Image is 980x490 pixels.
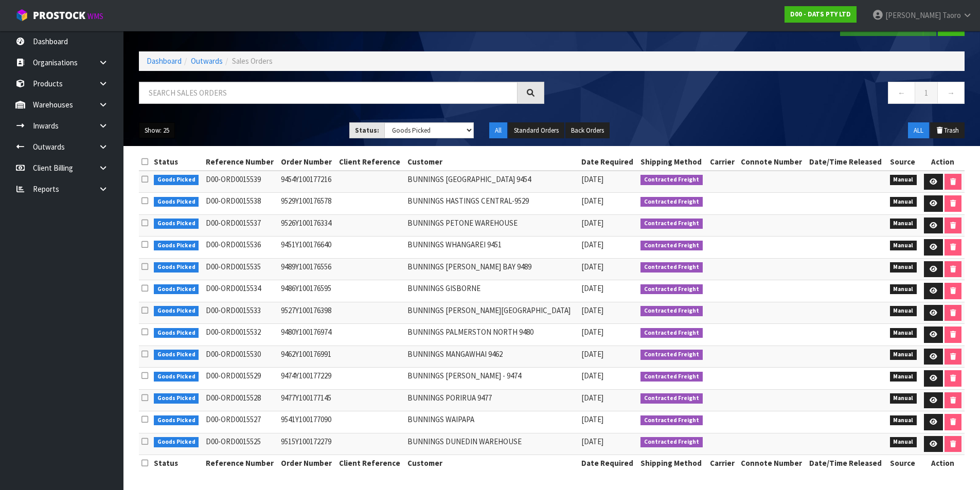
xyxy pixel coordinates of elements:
[930,122,965,139] button: Trash
[890,372,917,382] span: Manual
[154,284,199,295] span: Goods Picked
[154,328,199,338] span: Goods Picked
[640,197,703,207] span: Contracted Freight
[278,302,336,324] td: 9527Y100176398
[151,154,203,170] th: Status
[638,455,707,471] th: Shipping Method
[920,154,965,170] th: Action
[640,219,703,229] span: Contracted Freight
[154,241,199,251] span: Goods Picked
[890,284,917,295] span: Manual
[581,414,603,424] span: [DATE]
[581,174,603,184] span: [DATE]
[278,258,336,280] td: 9489Y100176556
[887,455,921,471] th: Source
[890,197,917,207] span: Manual
[278,368,336,390] td: 9474Y100177229
[33,9,85,22] span: ProStock
[937,82,965,104] a: →
[139,82,518,104] input: Search sales orders
[890,175,917,185] span: Manual
[790,10,851,19] strong: D00 - DATS PTY LTD
[405,346,579,368] td: BUNNINGS MANGAWHAI 9462
[640,393,703,404] span: Contracted Freight
[405,411,579,433] td: BUNNINGS WAIPAPA
[405,302,579,324] td: BUNNINGS [PERSON_NAME][GEOGRAPHIC_DATA]
[278,237,336,259] td: 9451Y100176640
[154,197,199,207] span: Goods Picked
[355,126,379,135] strong: Status:
[581,196,603,206] span: [DATE]
[278,214,336,237] td: 9526Y100176334
[581,305,603,315] span: [DATE]
[640,284,703,295] span: Contracted Freight
[888,82,915,104] a: ←
[885,10,941,20] span: [PERSON_NAME]
[640,437,703,447] span: Contracted Freight
[278,171,336,193] td: 9454Y100177216
[581,218,603,228] span: [DATE]
[581,240,603,249] span: [DATE]
[278,324,336,346] td: 9480Y100176974
[278,389,336,411] td: 9477Y100177145
[489,122,507,139] button: All
[15,9,28,22] img: cube-alt.png
[405,455,579,471] th: Customer
[203,346,279,368] td: D00-ORD0015530
[278,411,336,433] td: 9541Y100177090
[887,154,921,170] th: Source
[405,433,579,455] td: BUNNINGS DUNEDIN WAREHOUSE
[154,262,199,273] span: Goods Picked
[890,437,917,447] span: Manual
[278,455,336,471] th: Order Number
[203,324,279,346] td: D00-ORD0015532
[278,193,336,215] td: 9529Y100176578
[581,393,603,403] span: [DATE]
[640,306,703,316] span: Contracted Freight
[640,175,703,185] span: Contracted Freight
[147,56,182,66] a: Dashboard
[154,350,199,360] span: Goods Picked
[405,258,579,280] td: BUNNINGS [PERSON_NAME] BAY 9489
[890,328,917,338] span: Manual
[203,368,279,390] td: D00-ORD0015529
[581,371,603,380] span: [DATE]
[405,214,579,237] td: BUNNINGS PETONE WAREHOUSE
[203,389,279,411] td: D00-ORD0015528
[890,350,917,360] span: Manual
[203,455,279,471] th: Reference Number
[203,433,279,455] td: D00-ORD0015525
[581,283,603,293] span: [DATE]
[565,122,610,139] button: Back Orders
[890,306,917,316] span: Manual
[915,82,938,104] a: 1
[581,327,603,337] span: [DATE]
[405,389,579,411] td: BUNNINGS PORIRUA 9477
[579,154,638,170] th: Date Required
[405,171,579,193] td: BUNNINGS [GEOGRAPHIC_DATA] 9454
[154,175,199,185] span: Goods Picked
[154,372,199,382] span: Goods Picked
[191,56,223,66] a: Outwards
[707,455,738,471] th: Carrier
[203,302,279,324] td: D00-ORD0015533
[139,122,175,139] button: Show: 25
[278,346,336,368] td: 9462Y100176991
[807,455,887,471] th: Date/Time Released
[560,82,965,107] nav: Page navigation
[405,237,579,259] td: BUNNINGS WHANGAREI 9451
[890,241,917,251] span: Manual
[203,154,279,170] th: Reference Number
[154,415,199,426] span: Goods Picked
[785,6,857,23] a: D00 - DATS PTY LTD
[581,262,603,271] span: [DATE]
[203,258,279,280] td: D00-ORD0015535
[707,154,738,170] th: Carrier
[203,280,279,302] td: D00-ORD0015534
[890,415,917,426] span: Manual
[738,154,807,170] th: Connote Number
[890,219,917,229] span: Manual
[405,193,579,215] td: BUNNINGS HASTINGS CENTRAL-9529
[807,154,887,170] th: Date/Time Released
[203,171,279,193] td: D00-ORD0015539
